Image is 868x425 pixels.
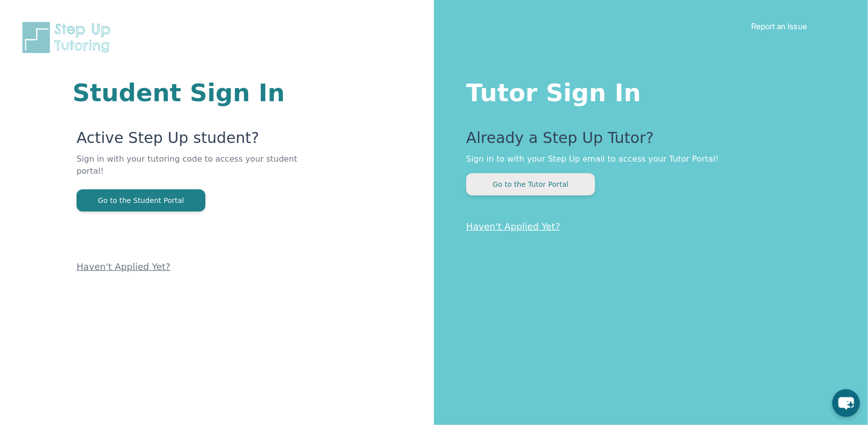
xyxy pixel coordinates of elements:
[20,20,117,55] img: Step Up Tutoring horizontal logo
[832,389,860,417] button: chat-button
[77,195,205,205] a: Go to the Student Portal
[466,129,828,153] p: Already a Step Up Tutor?
[466,221,560,232] a: Haven't Applied Yet?
[466,179,595,189] a: Go to the Tutor Portal
[751,21,807,31] a: Report an Issue
[77,129,313,153] p: Active Step Up student?
[466,77,828,105] h1: Tutor Sign In
[77,261,171,272] a: Haven't Applied Yet?
[466,173,595,195] button: Go to the Tutor Portal
[73,81,313,105] h1: Student Sign In
[77,153,313,189] p: Sign in with your tutoring code to access your student portal!
[466,153,828,165] p: Sign in to with your Step Up email to access your Tutor Portal!
[77,189,205,211] button: Go to the Student Portal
